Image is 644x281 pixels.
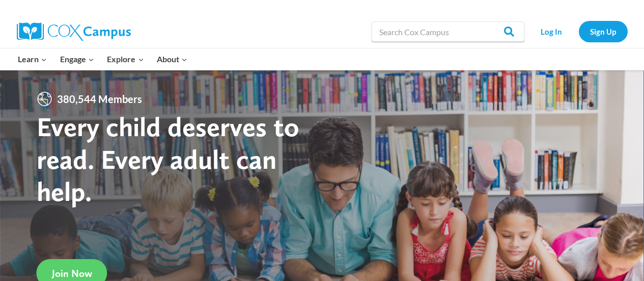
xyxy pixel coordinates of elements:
[372,21,524,42] input: Search Cox Campus
[52,267,92,279] span: Join Now
[579,21,628,42] a: Sign Up
[12,48,194,70] nav: Primary Navigation
[529,21,628,42] nav: Secondary Navigation
[157,53,187,66] span: About
[17,22,131,41] img: Cox Campus
[53,91,146,107] span: 380,544 Members
[60,53,94,66] span: Engage
[37,110,299,208] strong: Every child deserves to read. Every adult can help.
[18,53,47,66] span: Learn
[107,53,144,66] span: Explore
[529,21,574,42] a: Log In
